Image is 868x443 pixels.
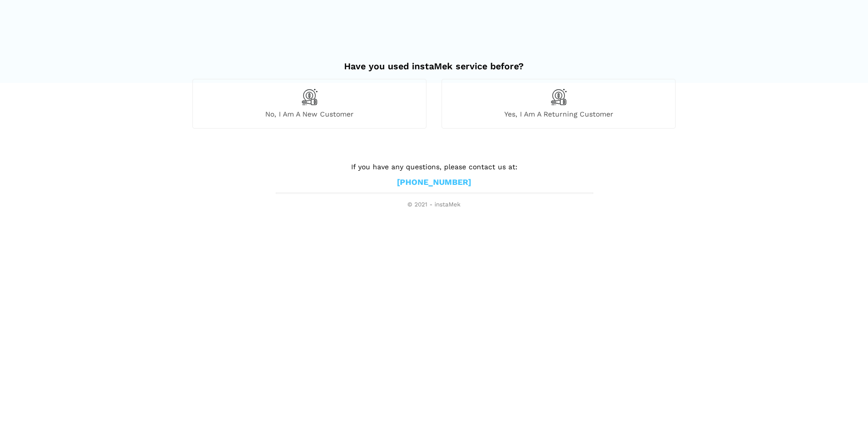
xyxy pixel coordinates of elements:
h2: Have you used instaMek service before? [192,51,676,72]
span: No, I am a new customer [193,109,426,119]
span: Yes, I am a returning customer [442,109,675,119]
a: [PHONE_NUMBER] [397,177,471,188]
p: If you have any questions, please contact us at: [276,161,592,172]
span: © 2021 - instaMek [276,201,592,209]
